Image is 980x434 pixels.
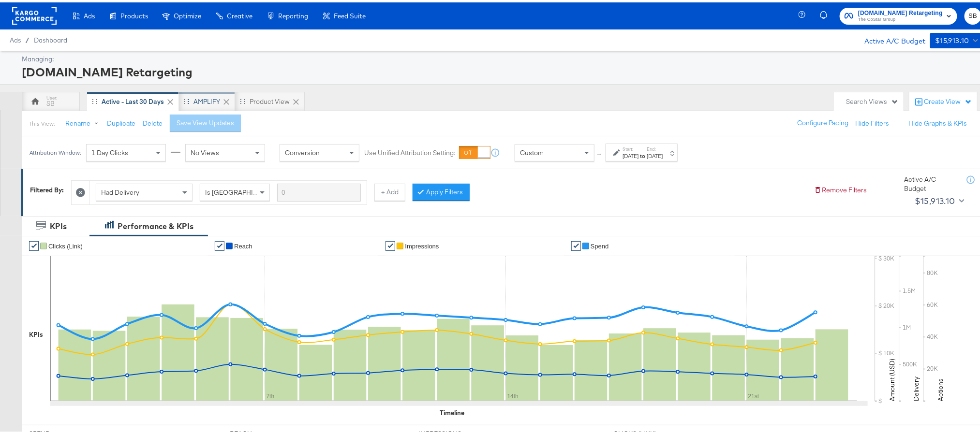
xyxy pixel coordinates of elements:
[184,96,189,101] div: Drag to reorder tab
[911,191,966,206] button: $15,913.10
[623,144,638,150] label: Start:
[591,240,609,247] span: Spend
[405,240,439,247] span: Impressions
[647,150,663,158] div: [DATE]
[334,10,366,17] span: Feed Suite
[29,239,39,248] a: ✔
[904,173,957,190] div: Active A/C Budget
[101,186,139,194] span: Had Delivery
[205,186,279,194] span: Is [GEOGRAPHIC_DATA]
[888,356,896,399] text: Amount (USD)
[10,34,21,42] span: Ads
[935,32,969,44] div: $15,913.10
[240,96,245,101] div: Drag to reorder tab
[623,150,638,158] div: [DATE]
[647,144,663,150] label: End:
[92,96,97,101] div: Drag to reorder tab
[118,218,193,230] div: Performance & KPIs
[193,95,220,104] div: AMPLIFY
[915,191,955,206] div: $15,913.10
[285,146,320,155] span: Conversion
[30,183,64,192] div: Filtered By:
[855,116,889,126] button: Hide Filters
[234,240,252,247] span: Reach
[102,95,164,104] div: Active - Last 30 Days
[21,34,34,42] span: /
[374,181,405,199] button: + Add
[595,150,605,154] span: ↑
[278,10,308,17] span: Reporting
[814,183,867,192] button: Remove Filters
[638,150,647,157] strong: to
[790,112,855,130] button: Configure Pacing
[846,95,899,104] div: Search Views
[174,10,201,17] span: Optimize
[520,146,544,155] span: Custom
[386,239,395,248] a: ✔
[908,116,967,126] button: Hide Graphs & KPIs
[50,218,67,230] div: KPIs
[215,239,224,248] a: ✔
[912,374,921,399] text: Delivery
[22,61,979,78] div: [DOMAIN_NAME] Retargeting
[191,146,219,155] span: No Views
[858,6,943,16] span: [DOMAIN_NAME] Retargeting
[48,240,83,247] span: Clicks (Link)
[854,30,925,45] div: Active A/C Budget
[34,34,67,42] a: Dashboard
[924,95,972,104] div: Create View
[84,10,95,17] span: Ads
[120,10,148,17] span: Products
[107,116,135,126] button: Duplicate
[413,181,470,199] button: Apply Filters
[840,5,957,22] button: [DOMAIN_NAME] RetargetingThe CoStar Group
[59,113,109,130] button: Rename
[364,146,455,155] label: Use Unified Attribution Setting:
[143,116,163,126] button: Delete
[277,181,361,199] input: Enter a search term
[29,328,43,337] div: KPIs
[936,376,945,399] text: Actions
[440,406,464,415] div: Timeline
[250,95,290,104] div: Product View
[91,146,128,155] span: 1 Day Clicks
[29,147,81,154] div: Attribution Window:
[968,8,978,19] span: SB
[29,117,55,125] div: This View:
[227,10,252,17] span: Creative
[46,97,55,106] div: SB
[571,239,581,248] a: ✔
[858,14,943,21] span: The CoStar Group
[22,52,979,61] div: Managing:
